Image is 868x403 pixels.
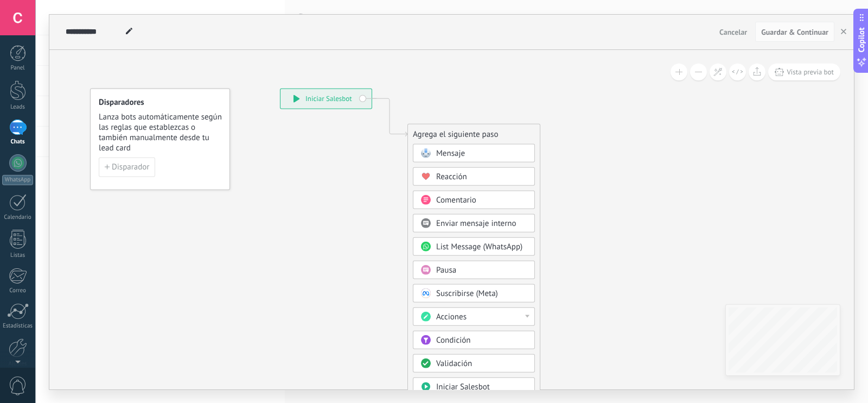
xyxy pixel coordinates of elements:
[2,175,33,185] div: WhatsApp
[436,148,465,158] span: Mensaje
[436,194,476,205] span: Comentario
[2,65,34,72] div: Panel
[408,125,540,143] div: Agrega el siguiente paso
[436,335,470,345] span: Condición
[761,28,828,36] span: Guardar & Continuar
[99,157,155,177] button: Disparador
[436,218,516,228] span: Enviar mensaje interno
[436,358,472,368] span: Validación
[715,24,751,40] button: Cancelar
[719,27,747,37] span: Cancelar
[436,241,522,251] span: List Message (WhatsApp)
[436,265,456,275] span: Pausa
[755,22,834,42] button: Guardar & Continuar
[436,288,498,298] span: Suscribirse (Meta)
[2,104,34,111] div: Leads
[436,171,467,181] span: Reacción
[2,252,34,259] div: Listas
[112,163,149,171] span: Disparador
[856,28,867,53] span: Copilot
[2,287,34,294] div: Correo
[99,97,222,107] h4: Disparadores
[2,214,34,221] div: Calendario
[768,64,840,80] button: Vista previa bot
[2,323,34,330] div: Estadísticas
[436,311,467,322] span: Acciones
[280,89,372,108] div: Iniciar Salesbot
[787,67,834,77] span: Vista previa bot
[436,381,490,392] span: Iniciar Salesbot
[2,138,34,146] div: Chats
[99,111,222,153] span: Lanza bots automáticamente según las reglas que establezcas o también manualmente desde tu lead card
